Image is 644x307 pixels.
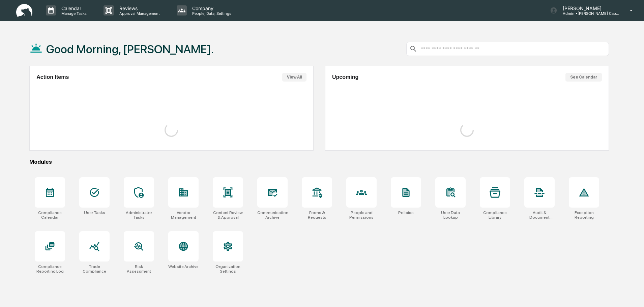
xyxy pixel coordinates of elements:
div: Risk Assessment [124,264,154,274]
button: See Calendar [565,73,602,82]
div: User Tasks [84,210,105,215]
div: Trade Compliance [79,264,110,274]
h1: Good Morning, [PERSON_NAME]. [46,42,214,56]
div: Administrator Tasks [124,210,154,220]
p: Company [187,5,235,11]
div: Forms & Requests [302,210,332,220]
p: Calendar [56,5,90,11]
p: People, Data, Settings [187,11,235,16]
div: Compliance Calendar [35,210,65,220]
div: Organization Settings [213,264,243,274]
img: logo [16,4,32,17]
h2: Upcoming [332,74,358,80]
p: [PERSON_NAME] [557,5,620,11]
div: Compliance Reporting Log [35,264,65,274]
div: Exception Reporting [569,210,599,220]
div: Modules [29,159,609,165]
h2: Action Items [36,74,69,80]
p: Admin • [PERSON_NAME] Capital [557,11,620,16]
div: People and Permissions [346,210,377,220]
p: Approval Management [114,11,163,16]
div: Audit & Document Logs [524,210,555,220]
div: Communications Archive [257,210,288,220]
div: Compliance Library [480,210,510,220]
button: View All [282,73,306,82]
p: Manage Tasks [56,11,90,16]
div: Content Review & Approval [213,210,243,220]
div: Policies [398,210,414,215]
div: Website Archive [168,264,199,269]
div: Vendor Management [168,210,199,220]
div: User Data Lookup [435,210,466,220]
p: Reviews [114,5,163,11]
